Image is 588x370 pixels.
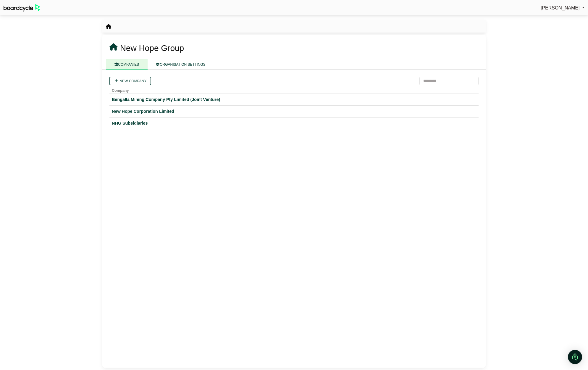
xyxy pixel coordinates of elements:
nav: breadcrumb [106,23,111,30]
a: NHG Subsidiaries [112,120,476,127]
span: [PERSON_NAME] [541,5,580,10]
a: [PERSON_NAME] [541,4,584,12]
img: BoardcycleBlackGreen-aaafeed430059cb809a45853b8cf6d952af9d84e6e89e1f1685b34bfd5cb7d64.svg [4,4,40,12]
a: New company [109,77,151,85]
div: Open Intercom Messenger [568,350,582,364]
a: New Hope Corporation Limited [112,108,476,115]
a: Bengalla Mining Company Pty Limited (Joint Venture) [112,96,476,103]
a: ORGANISATION SETTINGS [148,59,214,70]
span: New Hope Group [120,44,184,53]
th: Company [109,85,479,94]
a: COMPANIES [106,59,148,70]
